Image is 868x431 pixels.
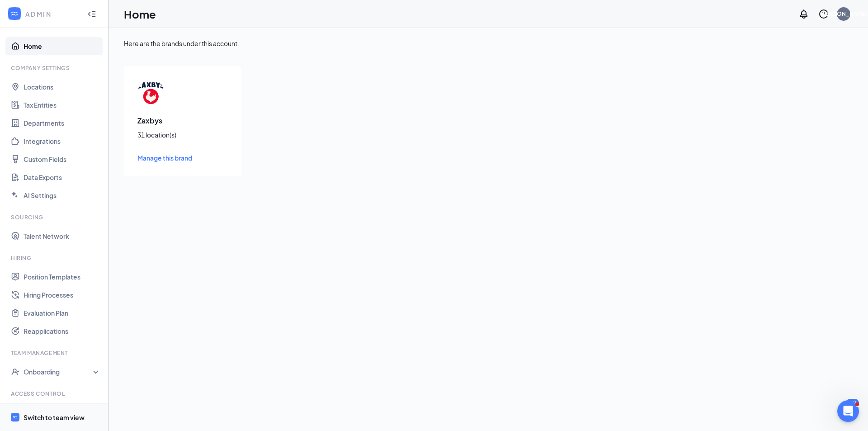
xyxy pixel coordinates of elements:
a: Data Exports [24,168,101,186]
div: Here are the brands under this account. [124,39,853,48]
svg: Collapse [87,9,96,19]
a: Integrations [24,132,101,150]
a: AI Settings [24,186,101,204]
svg: WorkstreamLogo [10,9,19,18]
a: Tax Entities [24,96,101,114]
a: Departments [24,114,101,132]
a: Home [24,37,101,55]
div: Team Management [11,349,99,357]
div: Sourcing [11,213,99,221]
div: ADMIN [25,9,79,19]
a: Custom Fields [24,150,101,168]
div: 31 location(s) [137,130,228,139]
svg: WorkstreamLogo [12,414,18,420]
div: Company Settings [11,64,99,72]
a: Position Templates [24,268,101,286]
h1: Home [124,6,156,22]
img: Zaxbys logo [137,80,165,107]
a: Talent Network [24,227,101,245]
div: Access control [11,390,99,398]
svg: QuestionInfo [818,9,829,19]
a: Locations [24,78,101,96]
h3: Zaxbys [137,116,228,126]
svg: UserCheck [11,367,20,376]
div: 733 [846,399,859,407]
span: Manage this brand [137,154,192,162]
a: Hiring Processes [24,286,101,304]
div: Onboarding [24,367,93,376]
a: Manage this brand [137,153,228,163]
div: [PERSON_NAME] [821,10,867,18]
div: Hiring [11,254,99,262]
svg: Notifications [798,9,809,19]
a: Evaluation Plan [24,304,101,322]
iframe: Intercom live chat [837,400,859,422]
div: Switch to team view [24,413,85,422]
a: Reapplications [24,322,101,340]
